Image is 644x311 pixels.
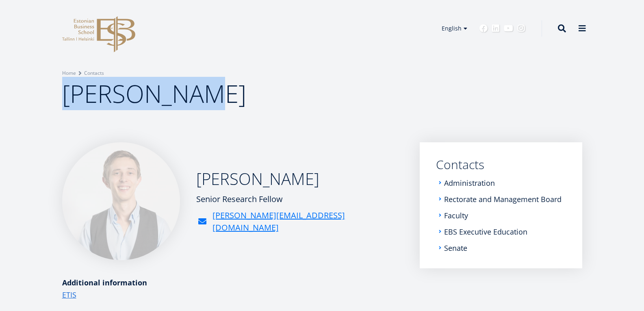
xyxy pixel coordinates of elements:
a: Home [62,69,76,77]
a: ETIS [62,289,76,301]
a: Administration [444,179,495,187]
h2: [PERSON_NAME] [196,169,403,189]
a: Rectorate and Management Board [444,195,562,203]
a: Facebook [479,24,488,33]
a: Senate [444,244,467,252]
div: Additional information [62,276,403,289]
a: [PERSON_NAME][EMAIL_ADDRESS][DOMAIN_NAME] [212,209,403,234]
a: Linkedin [492,24,500,33]
a: Instagram [517,24,525,33]
span: [PERSON_NAME] [62,77,246,110]
div: Senior Research Fellow [196,193,403,205]
a: EBS Executive Education [444,228,527,236]
a: Youtube [504,24,513,33]
a: Contacts [84,69,104,77]
a: Contacts [436,159,566,171]
a: Faculty [444,211,468,220]
img: Renee Pesor [62,142,180,260]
